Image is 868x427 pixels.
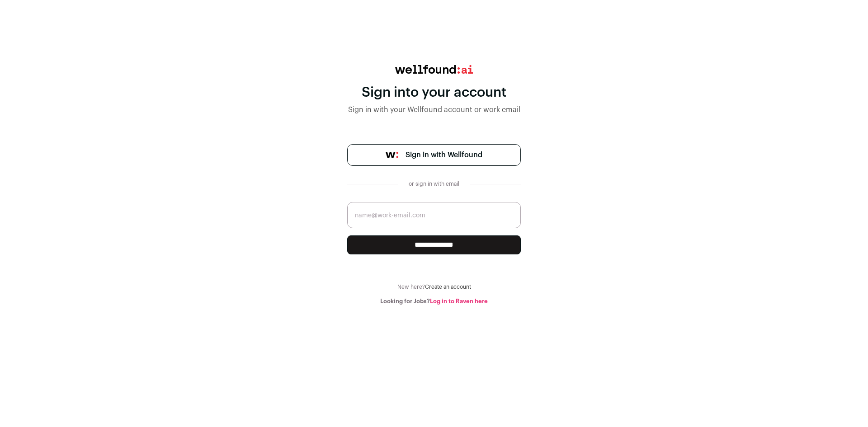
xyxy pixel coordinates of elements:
[347,84,521,101] div: Sign into your account
[405,180,463,188] div: or sign in with email
[347,144,521,166] a: Sign in with Wellfound
[347,298,521,305] div: Looking for Jobs?
[430,298,488,304] a: Log in to Raven here
[386,152,398,158] img: wellfound-symbol-flush-black-fb3c872781a75f747ccb3a119075da62bfe97bd399995f84a933054e44a575c4.png
[347,104,521,115] div: Sign in with your Wellfound account or work email
[425,284,471,290] a: Create an account
[406,150,482,160] span: Sign in with Wellfound
[347,202,521,228] input: name@work-email.com
[347,283,521,291] div: New here?
[395,65,473,74] img: wellfound:ai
